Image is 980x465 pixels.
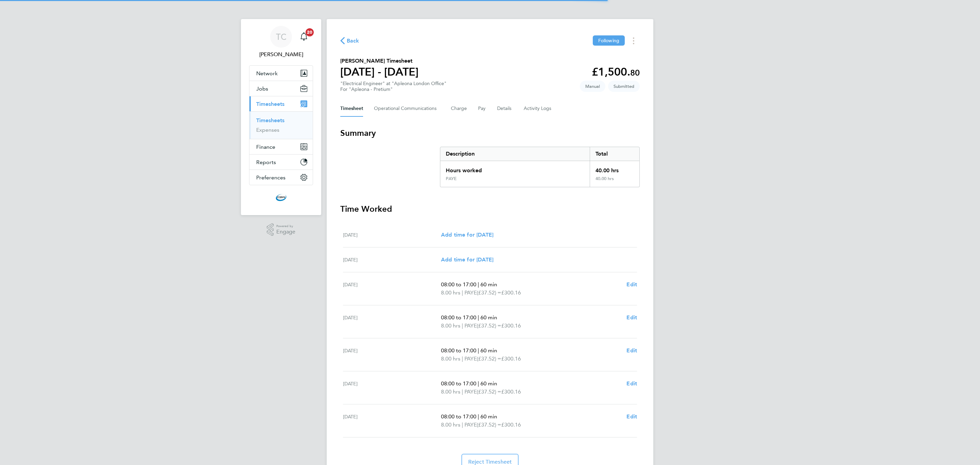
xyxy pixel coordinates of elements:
span: 08:00 to 17:00 [441,380,476,387]
h3: Summary [340,128,640,139]
span: This timesheet is Submitted. [608,81,640,92]
nav: Main navigation [241,19,321,215]
span: Edit [626,347,637,354]
span: | [462,421,463,428]
a: Edit [626,314,637,322]
a: Edit [626,380,637,388]
span: | [462,355,463,362]
div: 40.00 hrs [590,161,639,176]
div: [DATE] [343,413,441,429]
span: Edit [626,380,637,387]
button: Following [593,35,625,46]
span: Tom Cheek [249,50,313,59]
span: Add time for [DATE] [441,256,493,263]
h3: Time Worked [340,204,640,214]
span: | [478,314,479,321]
span: 8.00 hrs [441,388,460,395]
span: | [462,289,463,296]
span: (£37.52) = [477,388,501,395]
span: 08:00 to 17:00 [441,314,476,321]
button: Pay [478,100,486,117]
button: Details [497,100,513,117]
span: £300.16 [501,421,521,428]
span: (£37.52) = [477,322,501,329]
span: Jobs [256,85,268,92]
div: For "Apleona - Pretium" [340,86,446,92]
span: Finance [256,144,275,150]
div: Description [440,147,590,161]
a: Timesheets [256,117,284,124]
button: Charge [451,100,467,117]
span: Network [256,70,278,77]
span: PAYE [464,322,477,330]
img: cbwstaffingsolutions-logo-retina.png [276,192,287,203]
div: Timesheets [249,111,313,139]
div: [DATE] [343,231,441,239]
span: (£37.52) = [477,421,501,428]
span: PAYE [464,355,477,363]
button: Network [249,66,313,81]
span: Preferences [256,174,285,181]
span: 60 min [480,314,497,321]
a: Powered byEngage [267,223,296,236]
span: £300.16 [501,355,521,362]
a: Edit [626,280,637,289]
h2: [PERSON_NAME] Timesheet [340,57,419,65]
div: Hours worked [440,161,590,176]
a: Add time for [DATE] [441,256,493,264]
span: 60 min [480,347,497,354]
div: [DATE] [343,380,441,396]
span: 80 [630,68,640,78]
span: Following [598,37,619,44]
button: Reports [249,155,313,170]
span: (£37.52) = [477,289,501,296]
button: Activity Logs [524,100,552,117]
span: | [462,388,463,395]
a: Edit [626,413,637,421]
h1: [DATE] - [DATE] [340,65,419,79]
span: Powered by [276,223,295,229]
span: Edit [626,281,637,288]
span: This timesheet was manually created. [580,81,605,92]
div: Total [590,147,639,161]
span: 08:00 to 17:00 [441,347,476,354]
div: [DATE] [343,314,441,330]
span: £300.16 [501,388,521,395]
span: Edit [626,413,637,420]
span: 8.00 hrs [441,322,460,329]
span: 8.00 hrs [441,289,460,296]
span: Add time for [DATE] [441,231,493,238]
span: 8.00 hrs [441,421,460,428]
div: 40.00 hrs [590,176,639,187]
div: Summary [440,147,640,187]
span: 08:00 to 17:00 [441,413,476,420]
span: Engage [276,229,295,235]
span: | [478,281,479,288]
div: [DATE] [343,256,441,264]
button: Finance [249,139,313,154]
span: 60 min [480,380,497,387]
a: TC[PERSON_NAME] [249,26,313,59]
span: TC [276,32,287,41]
span: £300.16 [501,322,521,329]
span: 60 min [480,413,497,420]
div: [DATE] [343,347,441,363]
button: Timesheets [249,96,313,111]
span: | [478,413,479,420]
a: Edit [626,347,637,355]
div: "Electrical Engineer" at "Apleona London Office" [340,81,446,92]
span: PAYE [464,289,477,297]
span: Timesheets [256,101,284,107]
div: PAYE [446,176,457,181]
span: 08:00 to 17:00 [441,281,476,288]
a: 20 [297,26,311,48]
span: | [478,347,479,354]
button: Timesheet [340,100,363,117]
span: 60 min [480,281,497,288]
span: Reports [256,159,276,165]
span: Back [347,37,359,45]
span: £300.16 [501,289,521,296]
span: 20 [306,28,314,36]
a: Add time for [DATE] [441,231,493,239]
button: Preferences [249,170,313,185]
